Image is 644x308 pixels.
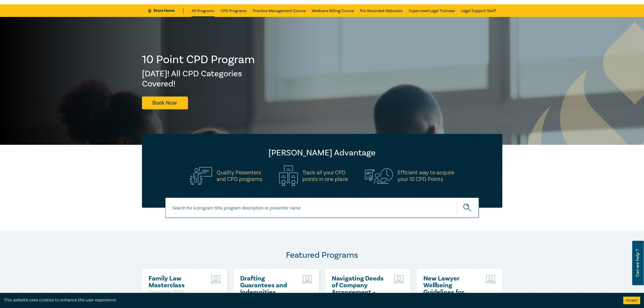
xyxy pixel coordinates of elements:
a: Medicare Billing Course [312,4,354,17]
input: Search for a program title, program description or presenter name [165,198,479,218]
h2: Featured Programs [142,250,502,260]
h5: Quality Presenters and CPD programs [217,169,262,182]
img: Live Stream [211,275,221,283]
h1: 10 Point CPD Program [142,53,255,66]
img: Track all your CPD<br>points in one place [279,165,298,186]
a: Drafting Guarantees and Indemnities [240,275,295,296]
a: Store Home [148,8,183,13]
span: Can we help ? [635,244,640,282]
a: Legal Support Staff [461,4,496,17]
h2: [PERSON_NAME] Advantage [152,148,492,158]
a: Book Now [142,97,188,109]
a: All Programs [192,4,215,17]
a: Pre-Recorded Webcasts [360,4,403,17]
a: CPD Programs [221,4,247,17]
h5: Efficient way to acquire your 10 CPD Points [398,169,454,182]
img: Quality Presenters<br>and CPD programs [190,167,212,185]
div: This website uses cookies to enhance the user experience. [4,297,616,303]
img: Live Stream [394,275,404,283]
img: Efficient way to acquire<br>your 10 CPD Points [365,168,393,183]
a: Supervised Legal Trainees [409,4,455,17]
a: Practice Management Course [253,4,306,17]
h2: [DATE]! All CPD Categories Covered! [142,69,255,89]
a: Navigating Deeds of Company Arrangement – Strategy and Structure [332,275,386,296]
p: ( September 2025 ) [149,289,203,295]
button: Accept cookies [623,297,640,304]
img: Live Stream [486,275,496,283]
h5: Track all your CPD points in one place [302,169,348,182]
a: New Lawyer Wellbeing Guidelines for Legal Workplaces [423,275,478,296]
img: Live Stream [302,275,313,283]
a: Family Law Masterclass [149,275,203,289]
